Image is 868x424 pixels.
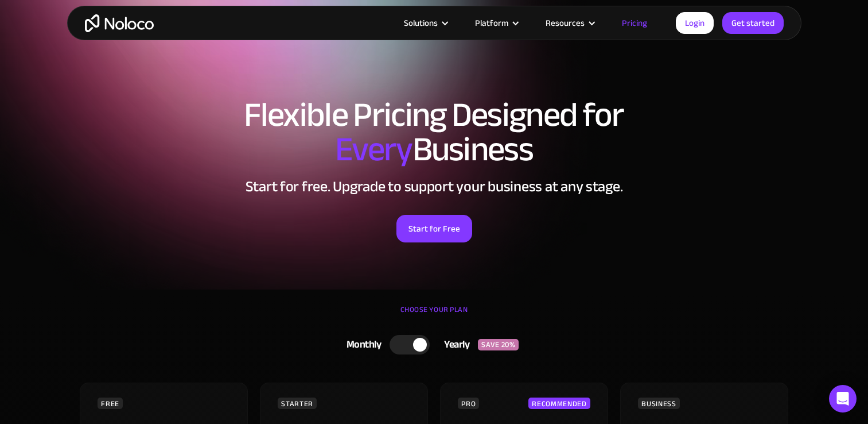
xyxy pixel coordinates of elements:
div: STARTER [278,398,316,409]
div: Yearly [430,336,478,353]
div: Solutions [390,16,461,30]
div: PRO [458,398,479,409]
h2: Start for free. Upgrade to support your business at any stage. [79,178,790,195]
div: Monthly [332,336,390,353]
div: FREE [98,398,123,409]
a: Login [676,12,714,34]
div: SAVE 20% [478,339,519,350]
h1: Flexible Pricing Designed for Business [79,98,790,167]
div: Platform [461,16,531,30]
div: Resources [546,16,585,30]
div: Open Intercom Messenger [829,385,857,413]
div: Solutions [404,16,438,30]
span: Every [335,117,412,182]
a: Get started [722,12,784,34]
div: CHOOSE YOUR PLAN [79,301,790,330]
div: BUSINESS [638,398,679,409]
a: Pricing [608,16,661,30]
a: home [85,14,154,32]
div: Platform [475,16,508,30]
a: Start for Free [396,215,472,242]
div: RECOMMENDED [528,398,590,409]
div: Resources [531,16,608,30]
